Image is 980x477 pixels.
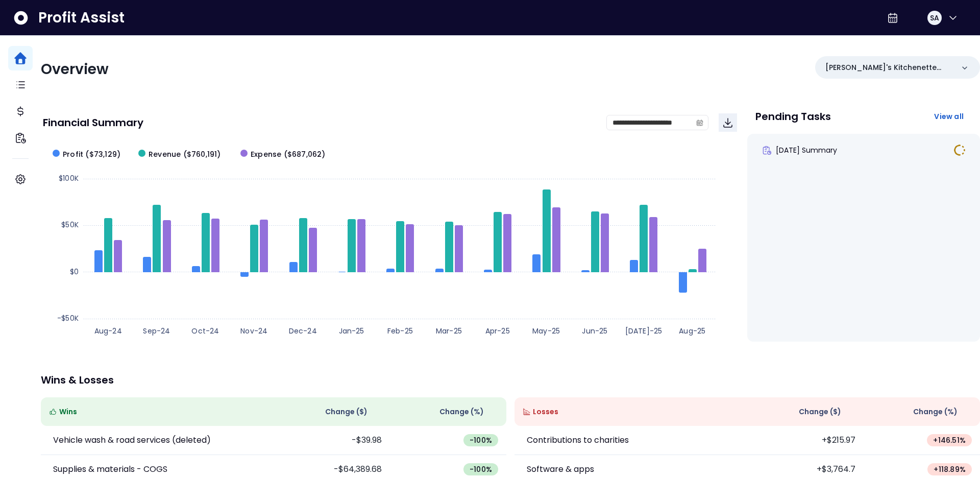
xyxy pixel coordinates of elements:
text: [DATE]-25 [625,326,663,336]
p: Financial Summary [43,117,143,128]
text: Feb-25 [387,326,413,336]
text: Apr-25 [485,326,510,336]
text: -$50K [57,313,79,323]
text: $50K [61,220,79,230]
span: + 146.51 % [933,435,966,445]
span: [DATE] Summary [776,145,837,155]
p: [PERSON_NAME]'s Kitchenette QBO [825,62,953,73]
span: Change ( $ ) [325,407,367,417]
text: Nov-24 [240,326,267,336]
p: Wins & Losses [41,375,980,385]
p: Contributions to charities [527,434,629,446]
span: -100 % [470,435,492,445]
span: Profit ($73,129) [63,149,120,160]
text: May-25 [532,326,560,336]
text: Aug-25 [679,326,705,336]
text: Aug-24 [94,326,122,336]
span: Change (%) [439,407,484,417]
text: Jan-25 [339,326,364,336]
button: Download [719,113,737,132]
span: Wins [59,407,77,417]
span: Profit Assist [38,9,125,27]
text: $0 [70,267,79,277]
span: Change (%) [913,407,958,417]
p: Vehicle wash & road services (deleted) [53,434,211,446]
td: +$215.97 [747,426,864,455]
span: Revenue ($760,191) [149,149,221,160]
span: Overview [41,59,109,79]
span: View all [934,111,964,122]
text: Sep-24 [143,326,170,336]
td: -$39.98 [274,426,390,455]
p: Pending Tasks [755,111,831,122]
img: In Progress [953,144,966,156]
text: $100K [59,173,79,183]
span: Change ( $ ) [799,407,841,417]
svg: calendar [696,119,703,126]
text: Dec-24 [289,326,317,336]
span: -100 % [470,464,492,474]
span: Expense ($687,062) [251,149,326,160]
text: Jun-25 [582,326,607,336]
p: Software & apps [527,463,594,475]
text: Oct-24 [191,326,219,336]
span: SA [930,13,939,23]
text: Mar-25 [436,326,462,336]
span: Losses [533,407,558,417]
p: Supplies & materials - COGS [53,463,167,475]
button: View all [926,107,972,126]
span: + 118.89 % [934,464,966,474]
